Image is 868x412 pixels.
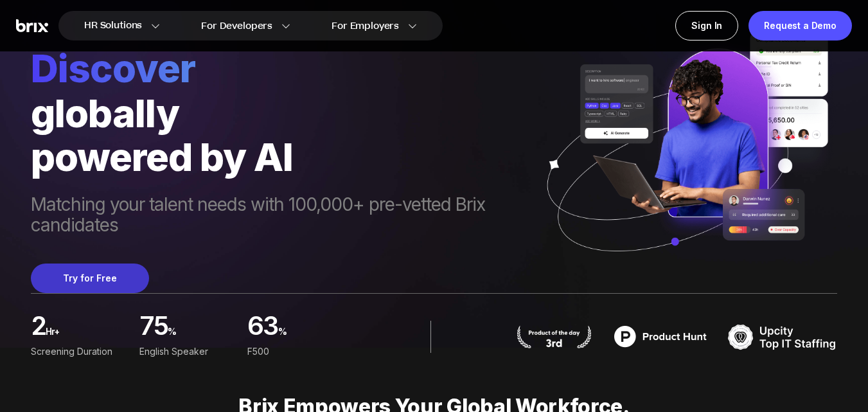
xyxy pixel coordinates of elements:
span: For Employers [332,19,399,33]
img: product hunt badge [606,321,715,353]
div: English Speaker [139,345,238,359]
span: 2 [31,314,46,342]
div: F500 [247,345,346,359]
span: HR Solutions [84,15,142,36]
div: powered by AI [31,135,531,179]
button: Try for Free [31,264,149,293]
span: For Developers [201,19,272,33]
span: 63 [247,314,278,342]
span: Matching your talent needs with 100,000+ pre-vetted Brix candidates [31,194,531,238]
img: product hunt badge [515,325,593,348]
span: % [168,321,237,349]
img: ai generate [531,32,837,278]
span: 75 [139,314,168,342]
img: Brix Logo [16,19,48,33]
div: Screening duration [31,345,129,359]
img: TOP IT STAFFING [728,321,837,353]
span: % [278,321,346,349]
span: hr+ [46,321,128,349]
a: Sign In [675,11,738,40]
a: Request a Demo [748,11,852,40]
div: globally [31,91,531,135]
span: Discover [31,45,531,91]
